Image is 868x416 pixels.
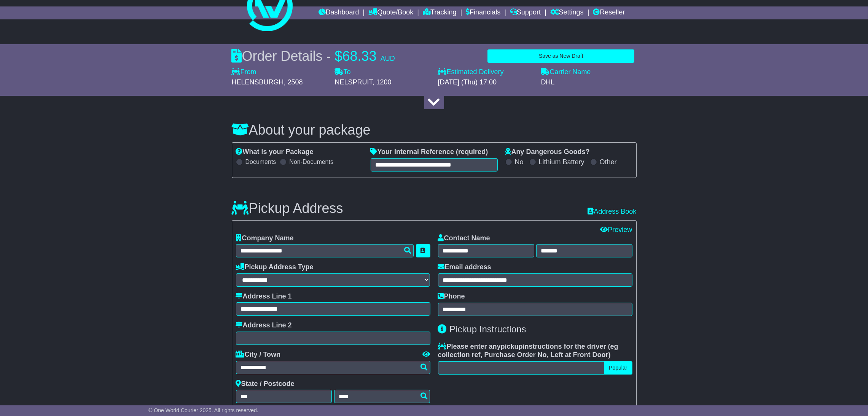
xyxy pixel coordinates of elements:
[438,78,534,87] div: [DATE] (Thu) 17:00
[604,361,632,375] button: Popular
[541,68,591,76] label: Carrier Name
[371,148,488,156] label: Your Internal Reference (required)
[438,343,618,359] span: eg collection ref, Purchase Order No, Left at Front Door
[236,292,292,301] label: Address Line 1
[510,6,541,19] a: Support
[335,78,373,86] span: NELSPRUIT
[539,158,585,167] label: Lithium Battery
[550,6,584,19] a: Settings
[438,343,632,359] label: Please enter any instructions for the driver ( )
[232,201,343,216] h3: Pickup Address
[335,68,351,76] label: To
[541,78,637,87] div: DHL
[593,6,625,19] a: Reseller
[284,78,303,86] span: , 2508
[373,78,392,86] span: , 1200
[232,78,284,86] span: HELENSBURGH
[438,292,465,301] label: Phone
[245,158,276,165] label: Documents
[232,122,637,138] h3: About your package
[148,407,258,413] span: © One World Courier 2025. All rights reserved.
[236,380,295,388] label: State / Postcode
[438,263,491,272] label: Email address
[423,6,456,19] a: Tracking
[600,158,617,167] label: Other
[449,324,526,334] span: Pickup Instructions
[342,48,377,64] span: 68.33
[505,148,590,156] label: Any Dangerous Goods?
[600,226,632,233] a: Preview
[487,49,634,63] button: Save as New Draft
[381,55,395,62] span: AUD
[232,68,256,76] label: From
[236,234,294,243] label: Company Name
[319,6,359,19] a: Dashboard
[232,48,395,64] div: Order Details -
[335,48,342,64] span: $
[368,6,413,19] a: Quote/Book
[515,158,524,167] label: No
[438,68,534,76] label: Estimated Delivery
[236,351,281,359] label: City / Town
[588,208,636,216] a: Address Book
[438,234,490,243] label: Contact Name
[501,343,523,350] span: pickup
[289,158,333,165] label: Non-Documents
[236,321,292,330] label: Address Line 2
[236,148,314,156] label: What is your Package
[466,6,500,19] a: Financials
[236,263,314,272] label: Pickup Address Type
